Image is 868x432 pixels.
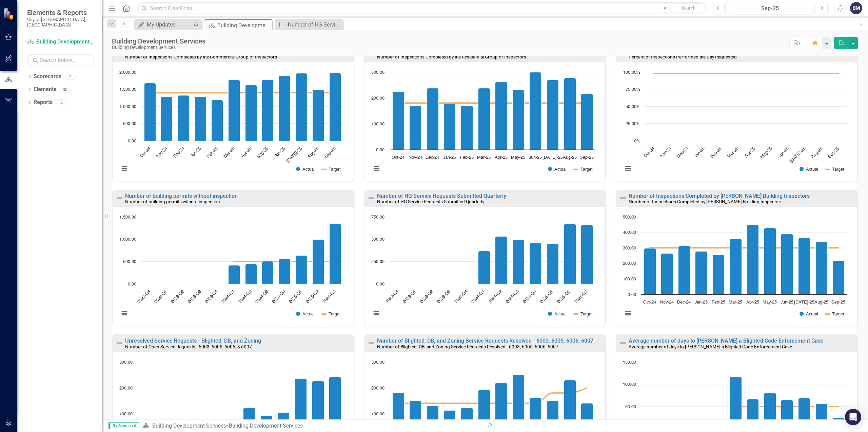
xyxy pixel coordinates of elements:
small: Number of HG Service Requests Submitted Quarterly [377,199,484,204]
text: 250.00 [371,260,384,264]
svg: Interactive chart [619,213,850,324]
small: Number of Blighted, DB, and Zoning Service Requests Resolved - 6003, 6005, 6006, 6007 [377,344,558,349]
path: May-25, 231. Actual. [512,90,524,150]
path: 2025-Q3, 1,355. Actual. [330,224,341,284]
text: 1,000.00 [119,105,136,109]
text: Dec-24 [426,155,439,160]
img: Not Defined [619,194,627,202]
g: Target, series 2 of 2. Line with 12 data points. [652,72,840,75]
small: Number of Inspections Completed by the Commercial Group of Inspectors [125,54,277,59]
path: 2024-Q4, 457. Actual. [529,243,541,284]
text: 300.00 [371,70,384,75]
div: 30 [60,87,71,92]
a: Building Development Services [27,38,95,46]
text: 2023-Q4 [204,289,219,304]
path: Jul-25, 1,966. Actual. [296,73,308,141]
text: 50.00 [625,405,636,409]
text: Sep-25 [832,300,846,305]
a: Reports [34,99,53,106]
a: My Updates [136,20,192,29]
path: Oct-24, 297. Actual. [644,248,656,295]
text: 200.00 [371,386,384,391]
div: 5 [56,100,67,105]
text: 2024-Q4 [271,289,286,304]
text: 0.00 [376,282,384,287]
button: Show Actual [800,167,818,172]
img: ClearPoint Strategy [3,7,16,20]
path: Apr-25, 449. Actual. [747,225,759,295]
svg: Interactive chart [116,69,347,179]
path: Oct-24, 225. Actual. [392,91,404,150]
button: Show Target [322,167,341,172]
text: Apr-25 [494,155,507,160]
img: Not Defined [367,194,375,202]
text: 0% [634,139,640,143]
div: Chart. Highcharts interactive chart. [619,213,854,324]
svg: Interactive chart [619,69,850,179]
div: Number of HG Service Requests Submitted Quarterly [288,20,341,29]
text: 2022-Q4 [385,289,400,304]
path: 2024-Q3, 492. Actual. [512,240,524,284]
text: Jun-25 [529,155,542,160]
text: 2023-Q3 [187,289,202,304]
g: Actual, series 1 of 2. Bar series with 12 bars. [644,225,845,295]
text: 2024-Q1 [221,289,236,304]
path: Nov-24, 1,284. Actual. [161,97,173,141]
text: 500.00 [123,260,136,264]
text: 500.00 [123,122,136,126]
text: Aug-25 [563,155,576,160]
path: Jun-25, 1,900. Actual. [279,75,291,141]
input: Search Below... [27,54,95,66]
text: Mar-25 [223,146,236,159]
a: Number of building permits without inspection [125,193,238,199]
text: 2023-Q2 [170,289,185,304]
text: 200.00 [371,96,384,101]
path: 2024-Q4, 558. Actual. [279,259,291,284]
div: Open Intercom Messenger [845,409,861,425]
path: 2025-Q3, 25. Actual. [833,418,845,429]
div: BM [850,2,862,14]
text: Apr-25 [240,146,253,158]
path: Aug-25, 339. Actual. [816,242,828,295]
text: Apr-25 [746,300,759,305]
text: Feb-25 [206,146,219,159]
text: 2025-Q1 [539,289,554,304]
g: Target, series 2 of 2. Line with 12 data points. [650,405,840,408]
text: 2024-Q1 [471,289,486,304]
text: Jun-25 [781,300,793,305]
div: Chart. Highcharts interactive chart. [619,69,854,179]
path: Oct-24, 1,680. Actual. [144,83,156,141]
small: Number of building permits without inspection [125,199,220,204]
text: May-25 [763,300,777,305]
text: Jan-25 [443,155,456,160]
text: Aug-25 [814,300,828,305]
path: May-25, 1,779. Actual. [262,80,274,141]
button: Show Target [322,311,341,316]
text: Oct-24 [643,146,655,158]
div: Building Development Services [229,422,303,429]
path: Dec-24, 312. Actual. [678,246,690,295]
text: Dec-24 [677,300,691,305]
button: Show Target [574,311,593,316]
path: Feb-25, 1,187. Actual. [212,100,223,141]
text: 500.00 [623,215,636,220]
button: View chart menu, Chart [120,309,129,318]
a: Average number of days to [PERSON_NAME] a Blighted Code Enforcement Case [629,338,824,344]
text: Jun-25 [778,146,790,158]
path: May-25, 429. Actual. [764,228,776,295]
text: 75.00% [626,87,640,92]
img: Not Defined [619,339,627,347]
button: View chart menu, Chart [623,309,633,318]
img: Not Defined [367,339,375,347]
text: 0.00 [628,293,636,297]
button: Show Target [574,167,593,172]
path: Jul-25, 269. Actual. [547,80,558,150]
text: 150.00 [623,360,636,365]
path: 2024-Q1, 369. Actual. [478,251,490,284]
div: Double-Click to Edit [616,190,857,326]
g: Actual, series 1 of 2. Bar series with 12 bars. [392,72,593,150]
path: 2025-Q2, 57. Actual. [816,403,828,429]
path: Sep-25, 217. Actual. [833,261,845,295]
text: 100.00% [623,70,640,75]
div: Double-Click to Edit [616,45,857,181]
